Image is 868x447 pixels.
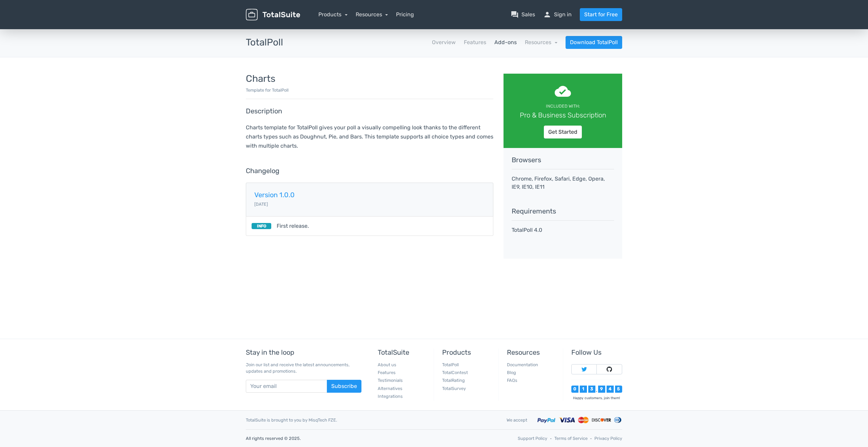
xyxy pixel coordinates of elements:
h3: TotalPoll [246,37,283,48]
div: 5 [615,386,622,393]
button: Subscribe [327,380,361,393]
a: Start for Free [580,8,622,21]
a: Terms of Service [554,435,588,442]
img: Follow TotalSuite on Github [607,367,612,372]
span: ‐ [590,435,592,442]
input: Your email [246,380,327,393]
h5: Products [442,349,493,356]
h5: Stay in the loop [246,349,361,356]
div: 0 [571,386,578,393]
a: Add-ons [494,38,517,46]
a: Support Policy [518,435,547,442]
a: Documentation [507,362,538,367]
h5: Changelog [246,167,493,174]
div: TotalSuite is brought to you by MisqTech FZE. [241,417,501,423]
a: question_answerSales [511,11,535,19]
a: Integrations [378,394,403,399]
div: 3 [588,386,595,393]
a: Pricing [396,11,414,19]
img: TotalSuite for WordPress [246,9,300,21]
h5: Follow Us [571,349,622,356]
p: Charts template for TotalPoll gives your poll a visually compelling look thanks to the different ... [246,123,493,151]
a: About us [378,362,396,367]
h5: Requirements [512,207,614,215]
span: ‐ [550,435,551,442]
a: personSign in [543,11,572,19]
h5: Version 1.0.0 [254,191,485,199]
a: Version 1.0.0 [DATE] [246,183,493,217]
h3: Charts [246,74,493,84]
a: FAQs [507,378,517,383]
a: Download TotalPoll [566,36,622,49]
a: TotalPoll [442,362,459,367]
small: Included with: [546,104,580,109]
small: [DATE] [254,202,268,207]
p: Template for TotalPoll [246,87,493,93]
div: Pro & Business Subscription [513,110,613,120]
p: Chrome, Firefox, Safari, Edge, Opera, IE9, IE10, IE11 [512,175,614,191]
a: Blog [507,370,516,375]
h5: Description [246,107,493,115]
small: INFO [252,223,271,229]
a: Features [378,370,396,375]
a: TotalSurvey [442,386,466,391]
a: Overview [432,38,456,46]
h5: Resources [507,349,558,356]
h5: Browsers [512,156,614,164]
div: 9 [598,386,605,393]
a: TotalContest [442,370,468,375]
a: Privacy Policy [594,435,622,442]
a: TotalRating [442,378,465,383]
p: Join our list and receive the latest announcements, updates and promotions. [246,361,361,374]
a: Resources [525,39,557,45]
p: TotalPoll 4.0 [512,226,614,234]
div: 1 [580,386,587,393]
a: Products [318,11,348,18]
a: Testimonials [378,378,403,383]
span: First release. [277,222,309,230]
p: All rights reserved © 2025. [246,435,429,442]
a: Get Started [544,126,582,138]
div: , [595,388,598,393]
h5: TotalSuite [378,349,429,356]
div: 4 [607,386,614,393]
a: Resources [356,11,388,18]
a: Features [464,38,486,46]
div: Happy customers, join them! [571,395,622,401]
div: We accept [501,417,532,423]
img: Follow TotalSuite on Twitter [581,367,587,372]
a: Alternatives [378,386,402,391]
span: question_answer [511,11,519,19]
img: Accepted payment methods [537,416,622,424]
span: person [543,11,551,19]
span: cloud_done [555,83,571,99]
